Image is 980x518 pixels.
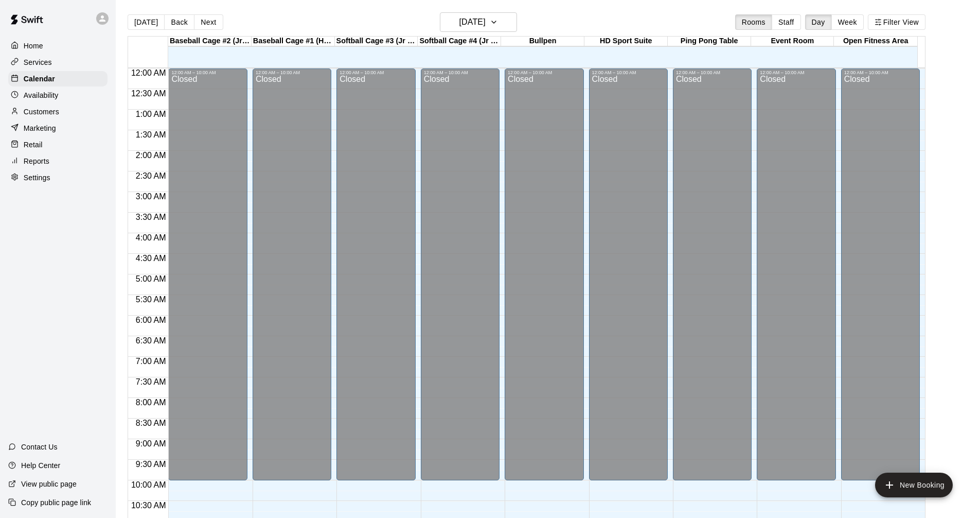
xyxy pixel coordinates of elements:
a: Customers [8,104,108,119]
div: 12:00 AM – 10:00 AM: Closed [421,68,500,480]
span: 1:30 AM [133,130,169,139]
div: Closed [256,75,328,484]
button: [DATE] [128,14,165,30]
div: 12:00 AM – 10:00 AM: Closed [757,68,835,480]
span: 12:00 AM [129,68,169,77]
div: 12:00 AM – 10:00 AM [592,70,665,75]
div: Closed [760,75,832,484]
p: Contact Us [21,442,58,452]
span: 9:00 AM [133,439,169,448]
a: Calendar [8,71,108,87]
div: Closed [676,75,749,484]
button: Back [164,14,194,30]
span: 8:00 AM [133,398,169,407]
div: 12:00 AM – 10:00 AM [844,70,917,75]
button: add [875,473,953,497]
div: 12:00 AM – 10:00 AM [424,70,496,75]
span: 4:30 AM [133,254,169,263]
div: 12:00 AM – 10:00 AM: Closed [253,68,331,480]
span: 10:00 AM [129,480,169,489]
p: Help Center [21,460,60,471]
div: Ping Pong Table [668,37,751,46]
span: 12:30 AM [129,89,169,98]
span: 2:30 AM [133,171,169,180]
div: Softball Cage #3 (Jr Hack Attack) [335,37,418,46]
p: Marketing [24,123,56,133]
div: 12:00 AM – 10:00 AM: Closed [673,68,752,480]
div: Closed [844,75,917,484]
span: 4:00 AM [133,233,169,242]
div: Softball Cage #4 (Jr Hack Attack) [418,37,501,46]
p: Reports [24,156,49,166]
span: 9:30 AM [133,460,169,469]
a: Settings [8,170,108,185]
div: Bullpen [501,37,584,46]
p: Services [24,57,52,67]
div: 12:00 AM – 10:00 AM: Closed [336,68,415,480]
p: View public page [21,479,77,489]
div: Baseball Cage #2 (Jr Hack Attack) [168,37,252,46]
div: Closed [424,75,496,484]
div: 12:00 AM – 10:00 AM [508,70,580,75]
span: 7:00 AM [133,357,169,366]
div: Closed [340,75,412,484]
button: Next [194,14,223,30]
p: Retail [24,140,43,150]
a: Availability [8,88,108,103]
span: 7:30 AM [133,377,169,386]
div: 12:00 AM – 10:00 AM [171,70,244,75]
div: 12:00 AM – 10:00 AM [340,70,412,75]
div: 12:00 AM – 10:00 AM: Closed [589,68,668,480]
span: 5:30 AM [133,295,169,304]
div: Baseball Cage #1 (Hack Attack) [252,37,335,46]
button: Filter View [868,14,925,30]
div: 12:00 AM – 10:00 AM: Closed [168,68,247,480]
div: Event Room [751,37,834,46]
span: 3:00 AM [133,192,169,201]
span: 8:30 AM [133,419,169,427]
div: Closed [592,75,665,484]
div: Closed [508,75,580,484]
button: Staff [772,14,801,30]
div: 12:00 AM – 10:00 AM [256,70,328,75]
a: Marketing [8,120,108,136]
p: Settings [24,172,50,183]
button: Rooms [735,14,772,30]
div: 12:00 AM – 10:00 AM: Closed [841,68,920,480]
a: Retail [8,137,108,152]
a: Home [8,38,108,54]
span: 2:00 AM [133,151,169,160]
button: Day [805,14,832,30]
p: Copy public page link [21,497,91,508]
span: 10:30 AM [129,501,169,510]
div: 12:00 AM – 10:00 AM [676,70,749,75]
h6: [DATE] [459,15,486,29]
div: HD Sport Suite [584,37,668,46]
div: 12:00 AM – 10:00 AM [760,70,832,75]
span: 6:00 AM [133,316,169,324]
span: 6:30 AM [133,336,169,345]
span: 5:00 AM [133,274,169,283]
div: Closed [171,75,244,484]
div: 12:00 AM – 10:00 AM: Closed [505,68,583,480]
p: Calendar [24,74,55,84]
a: Services [8,55,108,70]
span: 1:00 AM [133,110,169,118]
p: Availability [24,90,59,100]
div: Open Fitness Area [834,37,917,46]
span: 3:30 AM [133,213,169,221]
p: Customers [24,107,59,117]
p: Home [24,41,43,51]
a: Reports [8,153,108,169]
button: Week [831,14,864,30]
button: [DATE] [440,12,517,32]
